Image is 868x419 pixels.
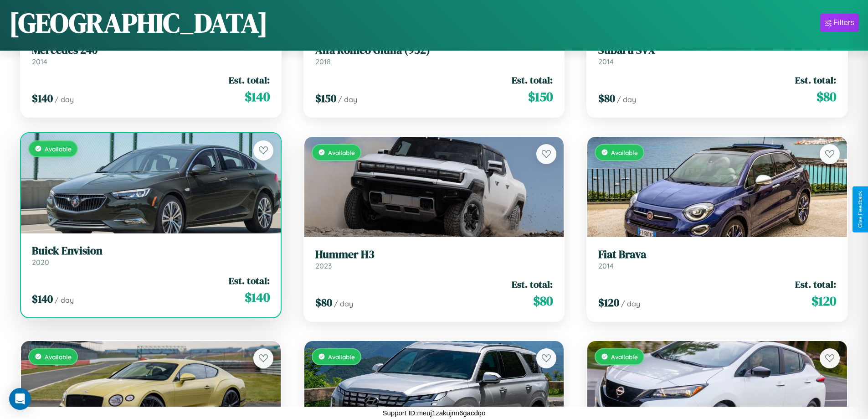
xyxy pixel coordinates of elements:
span: Est. total: [512,278,553,291]
p: Support ID: meuj1zakujnn6gacdqo [383,407,486,419]
span: Available [45,353,72,361]
span: $ 80 [598,91,615,106]
span: Available [611,149,638,156]
h3: Alfa Romeo Giulia (952) [315,44,553,57]
a: Subaru SVX2014 [598,44,836,66]
span: 2014 [598,57,614,66]
span: $ 120 [598,295,619,310]
a: Alfa Romeo Giulia (952)2018 [315,44,553,66]
span: Available [45,145,72,153]
span: 2018 [315,57,331,66]
span: $ 140 [245,88,270,106]
span: Est. total: [512,73,553,87]
h3: Fiat Brava [598,248,836,261]
span: 2020 [32,258,49,267]
span: $ 140 [245,288,270,306]
span: 2014 [598,261,614,270]
a: Buick Envision2020 [32,244,270,267]
a: Hummer H32023 [315,248,553,270]
span: / day [55,295,74,305]
span: Est. total: [795,278,836,291]
span: Available [328,149,355,156]
span: $ 150 [528,88,553,106]
span: $ 80 [817,88,836,106]
div: Open Intercom Messenger [9,388,31,410]
span: $ 120 [812,292,836,310]
h3: Subaru SVX [598,44,836,57]
a: Mercedes 2402014 [32,44,270,66]
span: Est. total: [229,274,270,287]
span: Available [328,353,355,361]
span: $ 80 [315,295,332,310]
span: $ 80 [533,292,553,310]
span: Est. total: [229,73,270,87]
div: Give Feedback [857,191,863,228]
h3: Mercedes 240 [32,44,270,57]
span: 2023 [315,261,332,270]
span: Est. total: [795,73,836,87]
span: $ 140 [32,291,53,306]
span: $ 140 [32,91,53,106]
a: Fiat Brava2014 [598,248,836,270]
span: / day [617,95,636,104]
span: / day [338,95,357,104]
span: / day [621,299,640,308]
button: Filters [820,14,859,32]
span: / day [55,95,74,104]
span: Available [611,353,638,361]
span: 2014 [32,57,47,66]
h3: Hummer H3 [315,248,553,261]
span: / day [334,299,353,308]
div: Filters [833,18,854,27]
span: $ 150 [315,91,336,106]
h3: Buick Envision [32,244,270,258]
h1: [GEOGRAPHIC_DATA] [9,4,268,41]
